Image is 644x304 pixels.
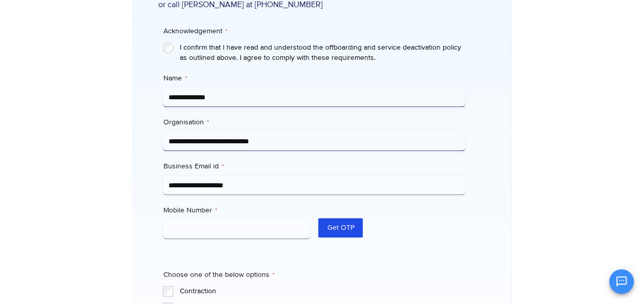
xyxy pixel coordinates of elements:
[609,269,634,294] button: Open chat
[163,161,465,171] label: Business Email id
[179,286,465,296] label: Contraction
[163,26,227,36] legend: Acknowledgement
[163,205,310,215] label: Mobile Number
[163,117,465,127] label: Organisation
[318,218,363,237] button: Get OTP
[163,270,274,280] legend: Choose one of the below options
[179,42,465,63] label: I confirm that I have read and understood the offboarding and service deactivation policy as outl...
[163,73,465,83] label: Name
